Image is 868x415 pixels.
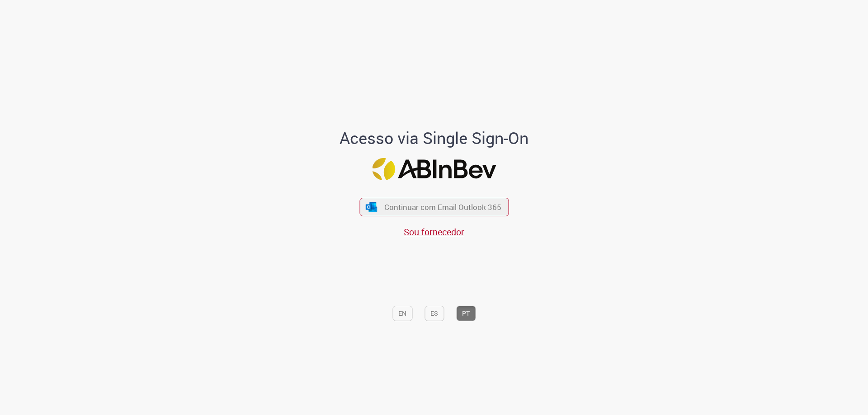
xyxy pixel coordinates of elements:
button: ícone Azure/Microsoft 360 Continuar com Email Outlook 365 [359,198,509,216]
button: EN [392,306,412,321]
button: PT [456,306,476,321]
img: Logo ABInBev [372,158,496,180]
h1: Acesso via Single Sign-On [309,129,560,147]
img: ícone Azure/Microsoft 360 [365,202,378,212]
span: Continuar com Email Outlook 365 [384,202,501,212]
button: ES [425,306,444,321]
a: Sou fornecedor [404,226,464,238]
